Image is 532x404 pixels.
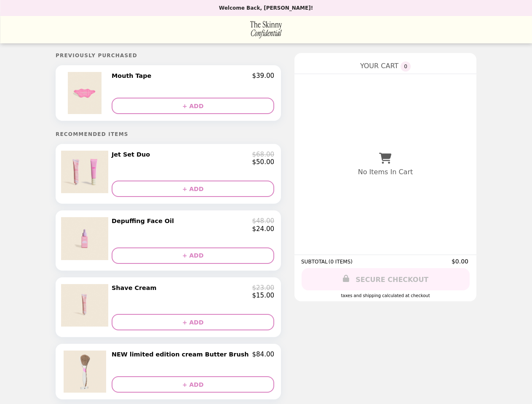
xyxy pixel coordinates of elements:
[61,217,110,260] img: Depuffing Face Oil
[56,131,281,137] h5: Recommended Items
[252,292,275,299] p: $15.00
[64,351,108,393] img: NEW limited edition cream Butter Brush
[452,258,470,265] span: $0.00
[252,72,275,80] p: $39.00
[112,314,274,330] button: + ADD
[112,247,274,264] button: + ADD
[112,98,274,114] button: + ADD
[112,351,252,358] h2: NEW limited edition cream Butter Brush
[358,168,413,176] p: No Items In Cart
[252,158,275,166] p: $50.00
[112,151,153,158] h2: Jet Set Duo
[360,62,398,70] span: YOUR CART
[56,53,281,58] h5: Previously Purchased
[61,284,110,327] img: Shave Cream
[219,5,313,11] p: Welcome Back, [PERSON_NAME]!
[250,21,282,38] img: Brand Logo
[112,181,274,197] button: + ADD
[252,351,275,358] p: $84.00
[61,151,110,193] img: Jet Set Duo
[252,225,275,233] p: $24.00
[112,72,155,80] h2: Mouth Tape
[112,284,160,292] h2: Shave Cream
[68,72,104,114] img: Mouth Tape
[112,376,274,393] button: + ADD
[301,293,470,298] div: Taxes and Shipping calculated at checkout
[301,259,329,265] span: SUBTOTAL
[252,284,275,292] p: $23.00
[401,61,411,72] span: 0
[329,259,353,265] span: ( 0 ITEMS )
[252,151,275,158] p: $68.00
[252,217,275,225] p: $48.00
[112,217,177,225] h2: Depuffing Face Oil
